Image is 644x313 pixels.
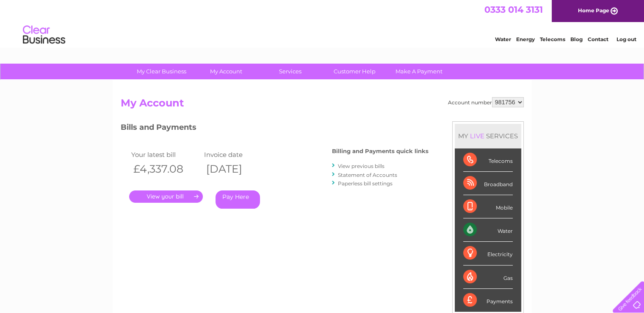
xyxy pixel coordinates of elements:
[455,124,521,148] div: MY SERVICES
[121,97,524,113] h2: My Account
[384,64,454,79] a: Make A Payment
[463,148,513,172] div: Telecoms
[463,218,513,242] div: Water
[129,190,203,203] a: .
[122,5,522,41] div: Clear Business is a trading name of Verastar Limited (registered in [GEOGRAPHIC_DATA] No. 3667643...
[320,64,390,79] a: Customer Help
[22,22,66,48] img: logo.png
[463,195,513,218] div: Mobile
[338,172,397,178] a: Statement of Accounts
[216,190,260,209] a: Pay Here
[191,64,261,79] a: My Account
[448,97,524,107] div: Account number
[468,132,486,140] div: LIVE
[127,64,196,79] a: My Clear Business
[463,265,513,289] div: Gas
[121,121,428,136] h3: Bills and Payments
[463,242,513,265] div: Electricity
[463,289,513,312] div: Payments
[202,160,275,178] th: [DATE]
[332,148,428,154] h4: Billing and Payments quick links
[588,36,608,42] a: Contact
[463,172,513,195] div: Broadband
[540,36,565,42] a: Telecoms
[516,36,535,42] a: Energy
[338,180,392,187] a: Paperless bill settings
[129,160,202,178] th: £4,337.08
[570,36,583,42] a: Blog
[255,64,325,79] a: Services
[495,36,511,42] a: Water
[202,149,275,160] td: Invoice date
[616,36,636,42] a: Log out
[484,4,543,15] a: 0333 014 3131
[129,149,202,160] td: Your latest bill
[338,163,384,169] a: View previous bills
